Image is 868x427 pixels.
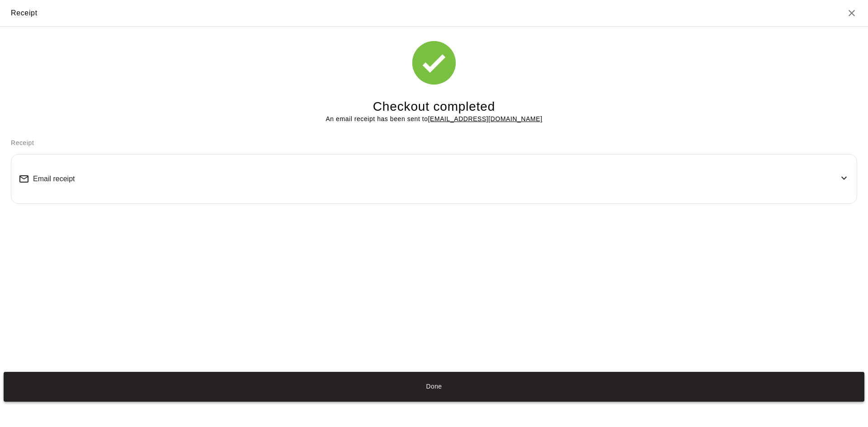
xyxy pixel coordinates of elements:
div: Receipt [11,7,38,19]
button: Close [846,8,857,19]
h4: Checkout completed [373,99,495,115]
span: Email receipt [33,175,75,183]
u: [EMAIL_ADDRESS][DOMAIN_NAME] [428,115,542,122]
p: An email receipt has been sent to [325,114,542,124]
button: Done [4,372,864,402]
p: Receipt [11,138,857,148]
